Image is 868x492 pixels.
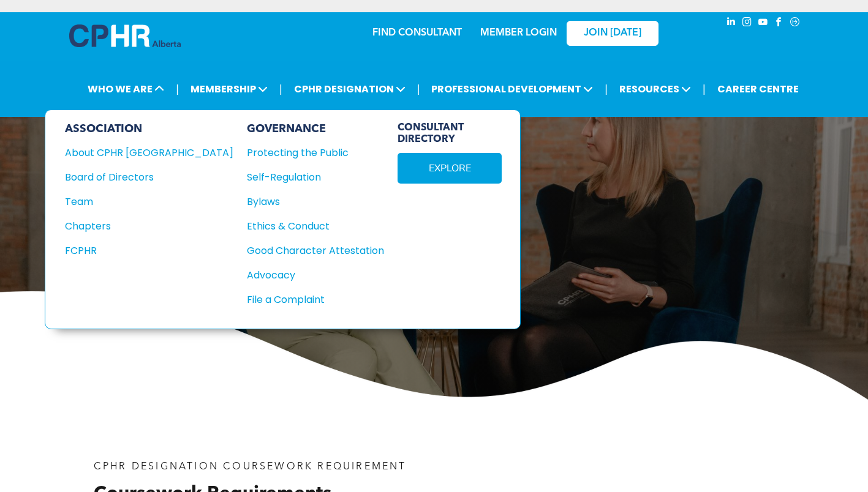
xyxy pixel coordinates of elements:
[247,170,371,185] div: Self-Regulation
[247,170,384,185] a: Self-Regulation
[65,218,217,234] div: Chapters
[584,28,641,39] span: JOIN [DATE]
[65,194,233,209] a: Team
[187,78,271,100] span: MEMBERSHIP
[247,267,384,283] a: Advocacy
[69,24,181,47] img: A blue and white logo for cp alberta
[247,243,371,258] div: Good Character Attestation
[480,28,557,38] a: MEMBER LOGIN
[247,145,384,160] a: Protecting the Public
[247,218,371,234] div: Ethics & Conduct
[757,15,770,32] a: youtube
[725,15,738,32] a: linkedin
[65,218,233,234] a: Chapters
[247,243,384,258] a: Good Character Attestation
[65,122,233,136] div: ASSOCIATION
[398,122,502,146] span: CONSULTANT DIRECTORY
[65,145,233,160] a: About CPHR [GEOGRAPHIC_DATA]
[772,15,786,32] a: facebook
[247,267,371,283] div: Advocacy
[247,292,384,307] a: File a Complaint
[741,15,754,32] a: instagram
[279,76,282,102] li: |
[290,78,409,100] span: CPHR DESIGNATION
[788,15,802,32] a: Social network
[247,194,371,209] div: Bylaws
[616,78,695,100] span: RESOURCES
[247,122,384,136] div: GOVERNANCE
[567,21,659,46] a: JOIN [DATE]
[65,243,233,258] a: FCPHR
[65,145,217,160] div: About CPHR [GEOGRAPHIC_DATA]
[65,243,217,258] div: FCPHR
[94,462,407,472] span: CPHR DESIGNATION COURSEWORK REQUIREMENT
[714,78,802,100] a: CAREER CENTRE
[247,292,371,307] div: File a Complaint
[65,194,217,209] div: Team
[247,145,371,160] div: Protecting the Public
[417,76,420,102] li: |
[65,170,233,185] a: Board of Directors
[176,76,179,102] li: |
[84,78,168,100] span: WHO WE ARE
[703,76,706,102] li: |
[247,194,384,209] a: Bylaws
[605,76,608,102] li: |
[65,170,217,185] div: Board of Directors
[372,28,462,38] a: FIND CONSULTANT
[247,218,384,234] a: Ethics & Conduct
[428,78,597,100] span: PROFESSIONAL DEVELOPMENT
[398,153,502,184] a: EXPLORE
